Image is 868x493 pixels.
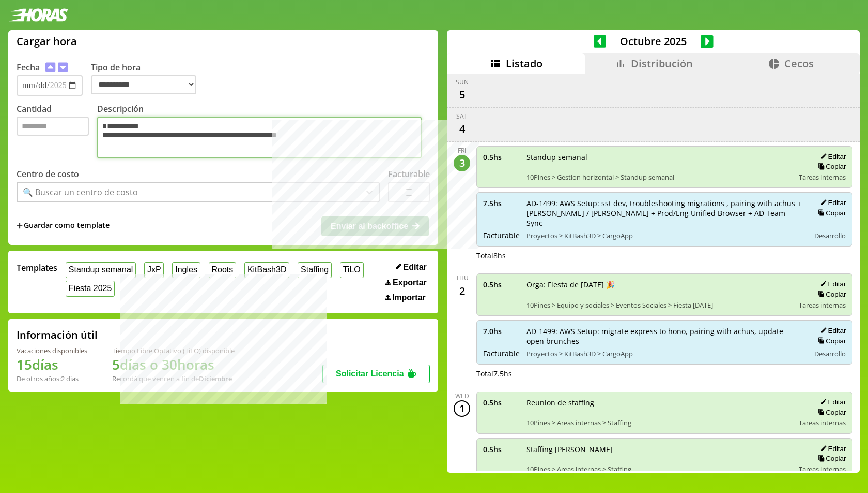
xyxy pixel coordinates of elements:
button: Copiar [815,162,846,171]
span: Staffing [PERSON_NAME] [526,444,792,454]
button: Editar [817,280,846,288]
span: Facturable [483,230,519,240]
button: Editar [817,398,846,407]
b: Diciembre [199,374,232,383]
div: Total 8 hs [476,251,853,260]
span: Editar [403,263,426,272]
span: Standup semanal [526,152,792,162]
span: Proyectos > KitBash3D > CargoApp [526,231,802,240]
span: Desarrollo [814,231,846,240]
span: 10Pines > Areas internas > Staffing [526,465,792,474]
span: Facturable [483,349,519,358]
div: 5 [454,86,470,103]
span: Reunion de staffing [526,398,792,408]
span: Cecos [784,56,814,70]
span: + [17,220,23,231]
span: 0.5 hs [483,280,519,289]
div: Sun [456,78,469,86]
div: 3 [454,155,470,171]
button: TiLO [340,262,364,278]
button: Editar [817,198,846,207]
span: Listado [506,56,542,70]
span: 7.0 hs [483,326,519,336]
span: 0.5 hs [483,398,519,408]
span: +Guardar como template [17,220,110,231]
button: Copiar [815,209,846,218]
h1: 15 días [17,355,87,374]
span: Tareas internas [799,172,846,182]
button: Roots [209,262,236,278]
span: Importar [392,293,426,302]
div: 🔍 Buscar un centro de costo [23,186,138,198]
div: De otros años: 2 días [17,374,87,383]
div: scrollable content [447,74,860,471]
label: Descripción [97,103,430,161]
button: Exportar [382,278,430,288]
span: Proyectos > KitBash3D > CargoApp [526,349,802,358]
button: Fiesta 2025 [66,281,115,297]
button: Editar [393,262,430,272]
span: AD-1499: AWS Setup: sst dev, troubleshooting migrations , pairing with achus + [PERSON_NAME] / [P... [526,198,802,228]
button: Copiar [815,290,846,299]
span: Templates [17,262,57,273]
div: Recordá que vencen a fin de [112,374,235,383]
div: Sat [456,112,468,121]
div: Fri [458,146,466,155]
span: Orga: Fiesta de [DATE] 🎉 [526,280,792,289]
button: Editar [817,444,846,453]
h2: Información útil [17,328,98,342]
label: Cantidad [17,103,97,161]
div: 1 [454,400,470,417]
button: Ingles [172,262,200,278]
button: Solicitar Licencia [322,365,430,383]
select: Tipo de hora [91,75,196,94]
button: Editar [817,326,846,335]
h1: Cargar hora [17,34,77,48]
input: Cantidad [17,117,89,136]
button: Copiar [815,337,846,345]
span: 10Pines > Areas internas > Staffing [526,418,792,427]
h1: 5 días o 30 horas [112,355,235,374]
button: Staffing [298,262,332,278]
button: Standup semanal [66,262,136,278]
button: KitBash3D [244,262,289,278]
label: Tipo de hora [91,62,205,96]
span: Tareas internas [799,418,846,427]
button: JxP [144,262,164,278]
span: 10Pines > Gestion horizontal > Standup semanal [526,172,792,182]
span: Solicitar Licencia [336,369,404,378]
span: 10Pines > Equipo y sociales > Eventos Sociales > Fiesta [DATE] [526,300,792,310]
span: Exportar [393,278,427,287]
div: Vacaciones disponibles [17,346,87,355]
div: Thu [456,273,469,282]
div: Tiempo Libre Optativo (TiLO) disponible [112,346,235,355]
label: Centro de costo [17,168,79,180]
span: 0.5 hs [483,444,519,454]
img: logotipo [8,8,68,22]
span: Distribución [631,56,693,70]
span: Octubre 2025 [606,34,701,48]
span: AD-1499: AWS Setup: migrate express to hono, pairing with achus, update open brunches [526,326,802,346]
label: Fecha [17,62,40,73]
span: Tareas internas [799,300,846,310]
span: 0.5 hs [483,152,519,162]
button: Copiar [815,408,846,417]
span: Tareas internas [799,465,846,474]
textarea: Descripción [97,117,422,158]
button: Copiar [815,454,846,463]
div: Wed [455,392,469,400]
div: Total 7.5 hs [476,369,853,379]
span: Desarrollo [814,349,846,358]
div: 2 [454,282,470,299]
span: 7.5 hs [483,198,519,208]
div: 4 [454,121,470,137]
button: Editar [817,152,846,161]
label: Facturable [388,168,430,180]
